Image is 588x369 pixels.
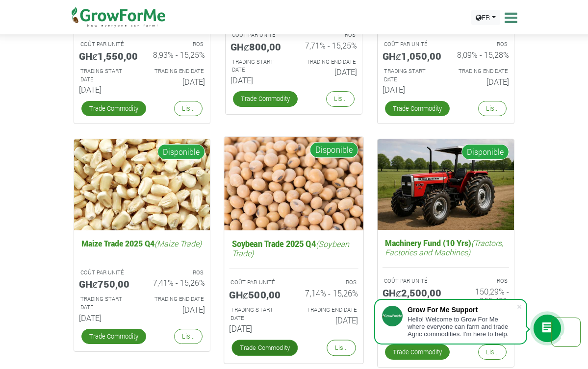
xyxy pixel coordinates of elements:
[301,67,357,76] h6: [DATE]
[149,77,205,86] h6: [DATE]
[232,31,285,39] p: COÛT PAR UNITÉ
[79,236,205,250] h5: Maize Trade 2025 Q4
[383,236,509,259] h5: Machinery Fund (10 Yrs)
[461,144,509,160] span: Disponible
[232,58,285,74] p: Estimated Trading Start Date
[384,277,437,285] p: COÛT PAR UNITÉ
[302,316,358,325] h6: [DATE]
[326,91,355,106] a: Lis...
[80,269,133,277] p: COÛT PAR UNITÉ
[174,329,203,344] a: Lis...
[453,77,509,86] h6: [DATE]
[310,142,358,158] span: Disponible
[232,238,350,258] i: (Soybean Trade)
[80,67,133,84] p: Estimated Trading Start Date
[157,144,205,160] span: Disponible
[225,137,364,230] img: growforme image
[478,101,507,116] a: Lis...
[149,305,205,314] h6: [DATE]
[80,40,133,49] p: COÛT PAR UNITÉ
[79,278,135,290] h5: GHȼ750,00
[151,67,204,75] p: Estimated Trading End Date
[151,295,204,303] p: Estimated Trading End Date
[302,288,358,298] h6: 7,14% - 15,26%
[149,50,205,59] h6: 8,93% - 15,25%
[230,288,286,300] h5: GHȼ500,00
[174,101,203,116] a: Lis...
[383,50,438,62] h5: GHȼ1,050,00
[378,139,514,230] img: growforme image
[455,40,508,49] p: ROS
[151,269,204,277] p: ROS
[453,287,509,305] h6: 150,29% - 255,43%
[151,40,204,49] p: ROS
[383,287,438,298] h5: GHȼ2,500,00
[81,329,146,344] a: Trade Commodity
[453,50,509,59] h6: 8,09% - 15,28%
[408,306,516,314] div: Grow For Me Support
[74,139,210,231] img: growforme image
[303,278,357,287] p: ROS
[408,316,516,338] div: Hello! Welcome to Grow For Me where everyone can farm and trade Agric commodities. I'm here to help.
[384,67,437,84] p: Estimated Trading Start Date
[154,238,202,248] i: (Maize Trade)
[471,10,500,25] a: FR
[303,58,356,66] p: Estimated Trading End Date
[79,85,135,94] h6: [DATE]
[80,295,133,312] p: Estimated Trading Start Date
[455,277,508,285] p: ROS
[303,306,357,314] p: Estimated Trading End Date
[478,344,507,360] a: Lis...
[232,340,298,356] a: Trade Commodity
[230,75,286,85] h6: [DATE]
[81,101,146,116] a: Trade Commodity
[231,278,285,287] p: COÛT PAR UNITÉ
[385,344,450,360] a: Trade Commodity
[385,101,450,116] a: Trade Commodity
[230,324,286,334] h6: [DATE]
[301,41,357,50] h6: 7,71% - 15,25%
[327,340,356,356] a: Lis...
[385,238,503,257] i: (Tractors, Factories and Machines)
[149,278,205,287] h6: 7,41% - 15,26%
[233,91,298,106] a: Trade Commodity
[384,40,437,49] p: COÛT PAR UNITÉ
[79,50,135,62] h5: GHȼ1,550,00
[230,41,286,52] h5: GHȼ800,00
[383,85,438,94] h6: [DATE]
[455,67,508,75] p: Estimated Trading End Date
[231,306,285,322] p: Estimated Trading Start Date
[79,313,135,322] h6: [DATE]
[230,236,358,260] h5: Soybean Trade 2025 Q4
[303,31,356,39] p: ROS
